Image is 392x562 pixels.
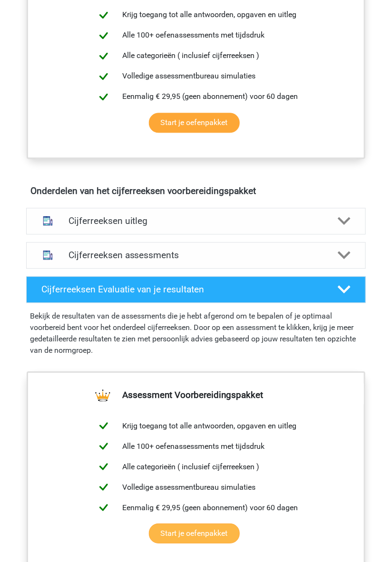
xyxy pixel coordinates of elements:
h4: Onderdelen van het cijferreeksen voorbereidingspakket [30,186,362,197]
h4: Cijferreeksen uitleg [69,216,324,227]
img: cijferreeksen uitleg [38,212,58,231]
a: Start je oefenpakket [149,113,240,133]
a: uitleg Cijferreeksen uitleg [22,208,370,235]
img: cijferreeksen assessments [38,246,58,265]
a: assessments Cijferreeksen assessments [22,242,370,269]
p: Bekijk de resultaten van de assessments die je hebt afgerond om te bepalen of je optimaal voorber... [30,311,362,357]
h4: Cijferreeksen Evaluatie van je resultaten [41,284,323,295]
a: Cijferreeksen Evaluatie van je resultaten [22,277,370,303]
a: Start je oefenpakket [149,524,240,544]
h4: Cijferreeksen assessments [69,250,324,261]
